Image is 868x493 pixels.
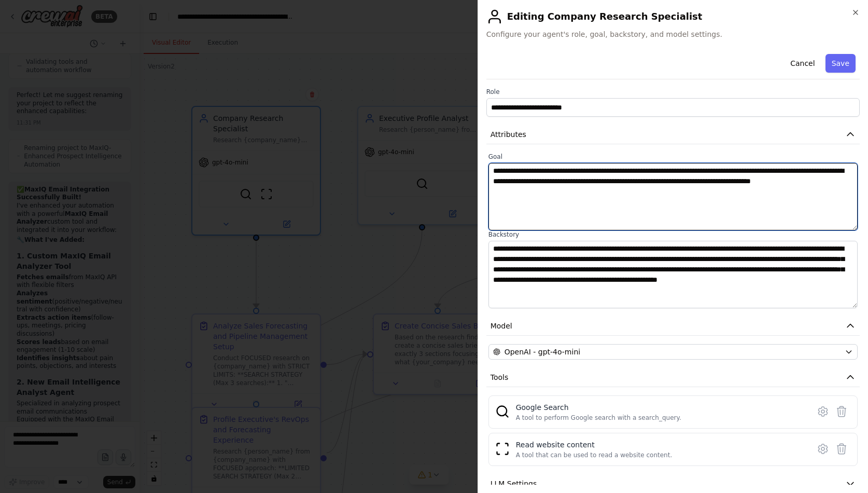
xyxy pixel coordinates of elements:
[488,230,858,239] label: Backstory
[832,402,851,421] button: Delete tool
[486,8,860,25] h2: Editing Company Research Specialist
[486,317,860,336] button: Model
[486,29,860,39] span: Configure your agent's role, goal, backstory, and model settings.
[486,368,860,387] button: Tools
[495,404,510,419] img: SerplyWebSearchTool
[491,478,537,489] span: LLM Settings
[814,402,832,421] button: Configure tool
[486,125,860,144] button: Attributes
[784,54,821,73] button: Cancel
[516,440,673,450] div: Read website content
[491,372,509,382] span: Tools
[486,88,860,96] label: Role
[491,129,526,140] span: Attributes
[505,347,580,357] span: OpenAI - gpt-4o-mini
[516,402,681,413] div: Google Search
[488,344,858,360] button: OpenAI - gpt-4o-mini
[491,321,512,331] span: Model
[495,442,510,456] img: ScrapeWebsiteTool
[832,440,851,458] button: Delete tool
[516,451,673,459] div: A tool that can be used to read a website content.
[488,153,858,161] label: Goal
[516,414,681,422] div: A tool to perform Google search with a search_query.
[825,54,856,73] button: Save
[814,440,832,458] button: Configure tool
